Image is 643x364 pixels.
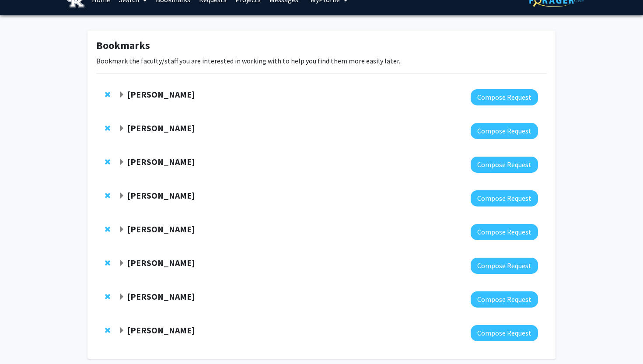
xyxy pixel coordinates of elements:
[127,224,195,234] strong: [PERSON_NAME]
[118,192,125,199] span: Expand Jake Ferguson Bookmark
[471,224,538,240] button: Compose Request to Kenton Sena
[105,259,110,266] span: Remove Jian Yang from bookmarks
[471,325,538,341] button: Compose Request to Jeremy Van Cleve
[127,325,195,336] strong: [PERSON_NAME]
[105,91,110,98] span: Remove John Cox from bookmarks
[471,190,538,206] button: Compose Request to Jake Ferguson
[105,192,110,199] span: Remove Jake Ferguson from bookmarks
[127,257,195,268] strong: [PERSON_NAME]
[105,125,110,132] span: Remove Joseph Burger from bookmarks
[127,190,195,201] strong: [PERSON_NAME]
[127,291,195,302] strong: [PERSON_NAME]
[471,291,538,308] button: Compose Request to Beryl Jones
[118,125,125,132] span: Expand Joseph Burger Bookmark
[118,91,125,98] span: Expand John Cox Bookmark
[96,39,547,52] h1: Bookmarks
[471,89,538,105] button: Compose Request to John Cox
[471,157,538,173] button: Compose Request to Sybil Gotsch
[105,327,110,334] span: Remove Jeremy Van Cleve from bookmarks
[118,159,125,166] span: Expand Sybil Gotsch Bookmark
[7,325,37,357] iframe: Chat
[471,258,538,274] button: Compose Request to Jian Yang
[127,122,195,133] strong: [PERSON_NAME]
[118,226,125,233] span: Expand Kenton Sena Bookmark
[105,293,110,300] span: Remove Beryl Jones from bookmarks
[118,327,125,334] span: Expand Jeremy Van Cleve Bookmark
[118,260,125,267] span: Expand Jian Yang Bookmark
[105,226,110,233] span: Remove Kenton Sena from bookmarks
[471,123,538,139] button: Compose Request to Joseph Burger
[96,56,547,66] p: Bookmark the faculty/staff you are interested in working with to help you find them more easily l...
[127,89,195,100] strong: [PERSON_NAME]
[118,294,125,301] span: Expand Beryl Jones Bookmark
[105,158,110,165] span: Remove Sybil Gotsch from bookmarks
[127,156,195,167] strong: [PERSON_NAME]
